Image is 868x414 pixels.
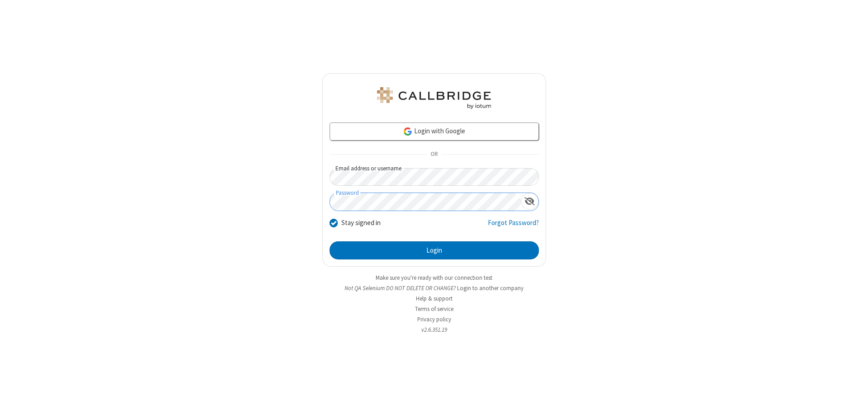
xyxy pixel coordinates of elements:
a: Make sure you're ready with our connection test [376,274,492,282]
button: Login [330,241,539,259]
label: Stay signed in [341,218,381,228]
input: Email address or username [330,168,539,186]
span: OR [427,148,441,161]
li: Not QA Selenium DO NOT DELETE OR CHANGE? [322,284,546,292]
div: Show password [521,193,538,210]
a: Help & support [416,295,453,302]
li: v2.6.351.19 [322,325,546,334]
a: Terms of service [415,305,453,313]
img: QA Selenium DO NOT DELETE OR CHANGE [375,87,493,109]
input: Password [330,193,521,211]
a: Login with Google [330,122,539,141]
button: Login to another company [457,284,524,292]
a: Forgot Password? [488,218,539,235]
a: Privacy policy [417,315,451,323]
img: google-icon.png [403,127,413,136]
